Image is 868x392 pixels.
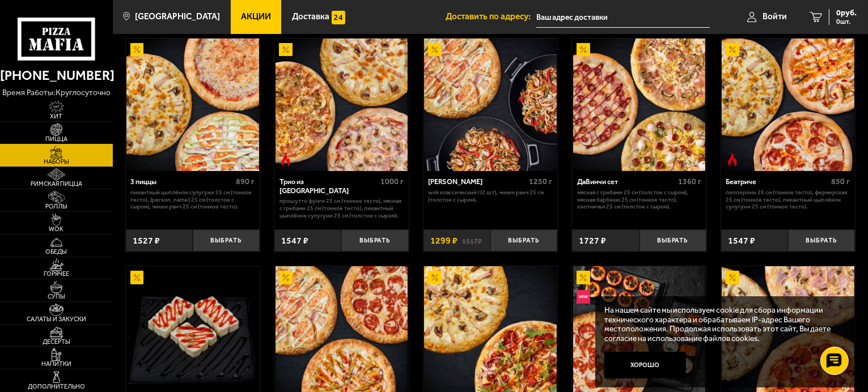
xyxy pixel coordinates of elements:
[536,7,710,28] input: Ваш адрес доставки
[763,12,787,21] span: Войти
[380,177,404,186] span: 1000 г
[640,229,706,252] button: Выбрать
[428,43,442,57] img: Акционный
[530,177,553,186] span: 1250 г
[678,177,701,186] span: 1360 г
[572,39,706,171] a: АкционныйДаВинчи сет
[726,189,850,211] p: Пепперони 25 см (тонкое тесто), Фермерская 25 см (тонкое тесто), Пикантный цыплёнок сулугуни 25 с...
[241,12,271,21] span: Акции
[836,18,857,25] span: 0 шт.
[332,11,345,24] img: 15daf4d41897b9f0e9f617042186c801.svg
[130,177,233,186] div: 3 пиццы
[788,229,855,252] button: Выбрать
[135,12,220,21] span: [GEOGRAPHIC_DATA]
[832,177,850,186] span: 850 г
[726,153,739,167] img: Острое блюдо
[281,236,308,245] span: 1547 ₽
[604,352,686,379] button: Хорошо
[274,39,409,171] a: АкционныйОстрое блюдоТрио из Рио
[728,236,755,245] span: 1547 ₽
[836,9,857,17] span: 0 руб.
[604,305,840,343] p: На нашем сайте мы используем cookie для сбора информации технического характера и обрабатываем IP...
[428,177,526,186] div: [PERSON_NAME]
[490,229,557,252] button: Выбрать
[462,236,482,245] s: 1517 ₽
[726,177,828,186] div: Беатриче
[573,39,706,171] img: ДаВинчи сет
[276,39,408,171] img: Трио из Рио
[577,177,675,186] div: ДаВинчи сет
[446,12,536,21] span: Доставить по адресу:
[130,189,255,211] p: Пикантный цыплёнок сулугуни 25 см (тонкое тесто), [PERSON_NAME] 25 см (толстое с сыром), Чикен Ра...
[424,39,558,171] a: АкционныйВилла Капри
[279,271,293,284] img: Акционный
[130,43,144,57] img: Акционный
[430,236,458,245] span: 1299 ₽
[279,153,293,167] img: Острое блюдо
[280,177,378,195] div: Трио из [GEOGRAPHIC_DATA]
[721,39,856,171] a: АкционныйОстрое блюдоБеатриче
[424,39,557,171] img: Вилла Капри
[428,189,552,204] p: Wok классический L (2 шт), Чикен Ранч 25 см (толстое с сыром).
[577,290,590,304] img: Новинка
[279,43,293,57] img: Акционный
[341,229,408,252] button: Выбрать
[577,271,590,284] img: Акционный
[579,236,606,245] span: 1727 ₽
[133,236,160,245] span: 1527 ₽
[126,39,259,171] img: 3 пиццы
[236,177,255,186] span: 890 г
[722,39,854,171] img: Беатриче
[280,198,404,219] p: Прошутто Фунги 25 см (тонкое тесто), Мясная с грибами 25 см (тонкое тесто), Пикантный цыплёнок су...
[726,271,739,284] img: Акционный
[428,271,442,284] img: Акционный
[577,189,701,211] p: Мясная с грибами 25 см (толстое с сыром), Мясная Барбекю 25 см (тонкое тесто), Охотничья 25 см (т...
[726,43,739,57] img: Акционный
[130,271,144,284] img: Акционный
[193,229,260,252] button: Выбрать
[292,12,329,21] span: Доставка
[126,39,260,171] a: Акционный3 пиццы
[577,43,590,57] img: Акционный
